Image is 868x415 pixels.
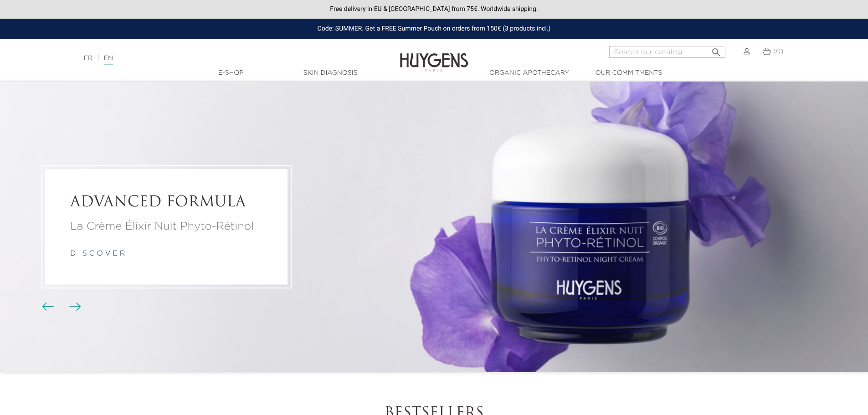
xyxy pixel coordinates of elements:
h2: ADVANCED FORMULA [70,194,262,211]
a: Organic Apothecary [484,68,575,78]
a: Skin Diagnosis [285,68,376,78]
a: EN [104,55,113,65]
i:  [711,44,722,55]
img: Huygens [400,38,468,73]
input: Search [609,46,725,58]
a: FR [84,55,92,61]
a: Our commitments [583,68,674,78]
span: (0) [773,48,783,55]
button:  [708,43,724,56]
div: Carousel buttons [46,300,75,314]
div: | [79,53,355,64]
p: La Crème Élixir Nuit Phyto-Rétinol [70,219,262,235]
a: E-Shop [185,68,277,78]
a: d i s c o v e r [70,251,125,258]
